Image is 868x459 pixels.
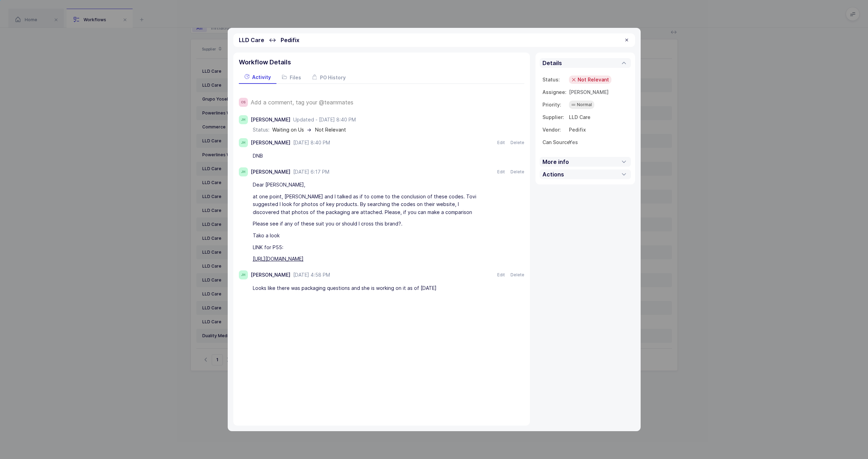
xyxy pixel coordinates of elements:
div: [PERSON_NAME] [569,90,609,95]
td: LLD Care [569,111,628,124]
td: Pedifix [569,124,628,136]
div: [PERSON_NAME] [251,140,290,145]
span: Waiting on Us [272,127,304,133]
td: Vendor: [542,124,563,136]
span: Yes [569,139,578,145]
div: Dear [PERSON_NAME], [253,179,479,191]
span: JH [239,270,248,279]
span: [DATE] 4:58 PM [293,272,330,278]
button: Delete [510,140,524,145]
span: Workflow Details [239,58,291,66]
div: Details [542,55,562,71]
div: [PERSON_NAME] [251,169,290,175]
div: Looks like there was packaging questions and she is working on it as of [DATE] [253,282,479,294]
div: Tako a look [253,230,479,242]
div: Please see if any of these suit you or should I cross this brand?. [253,218,479,230]
td: Priority: [542,98,563,111]
span: PO History [320,74,346,80]
div: Actions [540,169,631,179]
div: Not Relevant [569,76,611,84]
td: Can Source: [542,136,563,149]
button: Edit [497,272,505,277]
button: Delete [510,272,524,277]
td: Supplier: [542,111,563,124]
span: JH [239,115,248,124]
div: [PERSON_NAME] [251,272,290,278]
button: Edit [497,169,505,174]
span: JH [239,167,248,176]
div: More info [540,157,631,167]
span: [DATE] 8:40 PM [293,140,330,145]
div: LINK for P55: [253,242,479,253]
td: Status: [542,73,563,86]
span: Activity [252,74,271,80]
span: → [307,127,312,133]
span: Pedifix [281,37,299,43]
span: [PERSON_NAME] [569,89,609,95]
span: JH [239,138,248,147]
span: LLD Care [239,37,264,43]
div: Details [540,68,631,154]
div: DNB [253,150,479,162]
div: Details [540,58,631,68]
td: Assignee: [542,86,563,98]
a: [URL][DOMAIN_NAME] [253,256,304,262]
span: Normal [577,101,592,108]
span: Updated - [DATE] 8:40 PM [293,117,356,122]
div: Actions [542,166,568,183]
div: status: [253,127,269,133]
span: ↔ [269,37,276,43]
div: at one point, [PERSON_NAME] and I talked as if to come to the conclusion of these codes. Tovi sug... [253,191,479,218]
span: OS [239,98,248,107]
div: [PERSON_NAME] [251,117,290,122]
span: Not Relevant [315,127,346,133]
span: Not Relevant [578,76,609,83]
button: Edit [497,140,505,145]
div: Normal [569,101,594,109]
div: More info [542,153,572,170]
button: Delete [510,169,524,174]
span: Files [290,74,301,80]
span: [DATE] 6:17 PM [293,169,329,175]
div: Yes [569,140,578,145]
span: Add a comment, tag your @teammates [251,99,353,105]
